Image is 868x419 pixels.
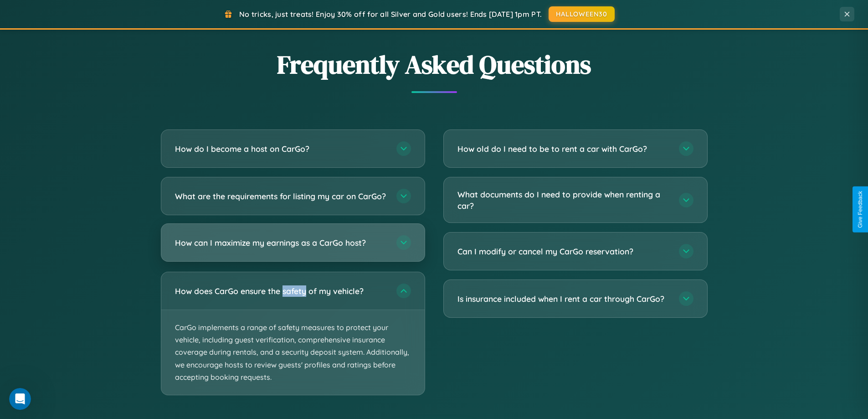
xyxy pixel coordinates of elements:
h3: How do I become a host on CarGo? [175,143,387,155]
p: CarGo implements a range of safety measures to protect your vehicle, including guest verification... [161,310,425,395]
h3: How does CarGo ensure the safety of my vehicle? [175,285,387,297]
h3: Can I modify or cancel my CarGo reservation? [457,246,670,257]
span: No tricks, just treats! Enjoy 30% off for all Silver and Gold users! Ends [DATE] 1pm PT. [239,10,542,19]
h3: What are the requirements for listing my car on CarGo? [175,191,387,202]
button: HALLOWEEN30 [549,6,615,22]
h2: Frequently Asked Questions [161,47,708,82]
div: Give Feedback [857,191,863,228]
h3: What documents do I need to provide when renting a car? [457,189,670,211]
iframe: Intercom live chat [9,388,31,410]
h3: How old do I need to be to rent a car with CarGo? [457,143,670,155]
h3: Is insurance included when I rent a car through CarGo? [457,293,670,305]
h3: How can I maximize my earnings as a CarGo host? [175,237,387,248]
